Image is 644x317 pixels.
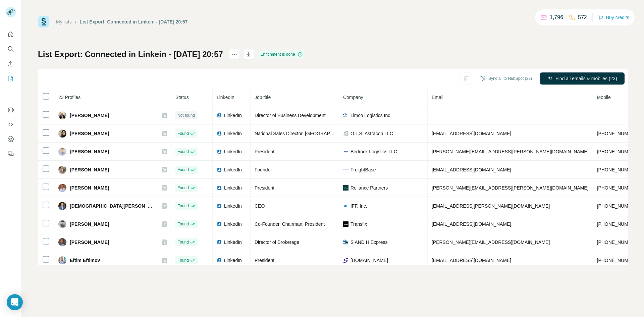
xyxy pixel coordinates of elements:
span: [EMAIL_ADDRESS][DOMAIN_NAME] [432,167,511,172]
span: LinkedIn [224,130,242,137]
span: [PERSON_NAME][EMAIL_ADDRESS][PERSON_NAME][DOMAIN_NAME] [432,185,589,191]
span: Found [177,257,189,263]
button: Quick start [5,28,16,40]
img: company-logo [343,221,348,227]
a: My lists [56,19,72,24]
span: CEO [255,203,265,209]
span: Found [177,185,189,191]
span: President [255,149,274,154]
img: Surfe Logo [38,16,49,28]
img: Avatar [58,148,66,156]
span: Found [177,149,189,155]
span: LinkedIn [224,203,242,209]
span: LinkedIn [224,239,242,246]
img: LinkedIn logo [217,240,222,245]
span: Found [177,203,189,209]
img: LinkedIn logo [217,185,222,191]
span: Director of Brokerage [255,240,299,245]
span: [PERSON_NAME] [70,112,109,119]
span: S AND H Express [351,239,387,246]
span: Found [177,239,189,245]
img: LinkedIn logo [217,149,222,154]
span: LinkedIn [217,95,234,100]
span: President [255,258,274,263]
span: Company [343,95,363,100]
span: Transfix [351,221,367,227]
span: National Sales Director, [GEOGRAPHIC_DATA] [255,131,354,136]
span: [PERSON_NAME] [70,166,109,173]
button: Search [5,43,16,55]
img: Avatar [58,202,66,210]
span: President [255,185,274,191]
span: [PERSON_NAME] [70,148,109,155]
img: company-logo [343,203,348,209]
span: [EMAIL_ADDRESS][DOMAIN_NAME] [432,131,511,136]
span: LinkedIn [224,112,242,119]
span: [EMAIL_ADDRESS][PERSON_NAME][DOMAIN_NAME] [432,203,550,209]
img: company-logo [343,149,348,154]
button: Use Surfe API [5,118,16,130]
button: Use Surfe on LinkedIn [5,104,16,116]
img: Avatar [5,7,16,17]
span: [PHONE_NUMBER] [597,185,639,191]
img: Avatar [58,238,66,246]
div: Open Intercom Messenger [7,294,23,310]
span: Job title [255,95,271,100]
h1: List Export: Connected in Linkein - [DATE] 20:57 [38,49,223,60]
img: company-logo [343,185,348,191]
span: Email [432,95,443,100]
img: LinkedIn logo [217,258,222,263]
span: [EMAIL_ADDRESS][DOMAIN_NAME] [432,221,511,227]
img: Avatar [58,256,66,264]
span: [PERSON_NAME] [70,221,109,227]
img: company-logo [343,240,348,245]
span: [PHONE_NUMBER] [597,167,639,172]
span: [PERSON_NAME][EMAIL_ADDRESS][PERSON_NAME][DOMAIN_NAME] [432,149,589,154]
img: Avatar [58,220,66,228]
img: Avatar [58,184,66,192]
span: [EMAIL_ADDRESS][DOMAIN_NAME] [432,258,511,263]
button: Enrich CSV [5,58,16,70]
span: Limco Logistics Inc [351,112,390,119]
img: company-logo [343,113,348,118]
span: [DOMAIN_NAME] [351,257,388,264]
img: LinkedIn logo [217,221,222,227]
img: LinkedIn logo [217,167,222,172]
span: [PERSON_NAME] [70,184,109,191]
span: [PERSON_NAME] [70,239,109,246]
button: Buy credits [598,13,629,22]
img: company-logo [343,169,348,170]
img: Avatar [58,129,66,138]
span: Find all emails & mobiles (23) [555,75,617,82]
button: Feedback [5,148,16,160]
button: Dashboard [5,133,16,145]
p: 572 [578,13,587,21]
span: Eftim Eftimov [70,257,100,264]
button: My lists [5,72,16,85]
span: LinkedIn [224,184,242,191]
img: LinkedIn logo [217,131,222,136]
span: Found [177,221,189,227]
p: 1,796 [550,13,563,21]
span: Co-Founder, Chairman, President [255,221,325,227]
span: [PERSON_NAME][EMAIL_ADDRESS][DOMAIN_NAME] [432,240,550,245]
span: Director of Business Development [255,113,326,118]
span: Reliance Partners [351,184,388,191]
li: / [75,18,76,25]
span: O.T.S. Astracon LLC [351,130,393,137]
span: [PHONE_NUMBER] [597,149,639,154]
div: Enrichment is done [259,50,305,58]
span: Found [177,130,189,137]
span: 23 Profiles [58,95,80,100]
button: actions [229,49,240,60]
img: LinkedIn logo [217,113,222,118]
span: Bedrock Logistics LLC [351,148,397,155]
span: [PHONE_NUMBER] [597,258,639,263]
img: Avatar [58,111,66,119]
span: Status [175,95,189,100]
span: Mobile [597,95,611,100]
span: [DEMOGRAPHIC_DATA][PERSON_NAME] [70,203,155,209]
span: LinkedIn [224,148,242,155]
span: IFF, Inc. [351,203,367,209]
span: [PHONE_NUMBER] [597,203,639,209]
